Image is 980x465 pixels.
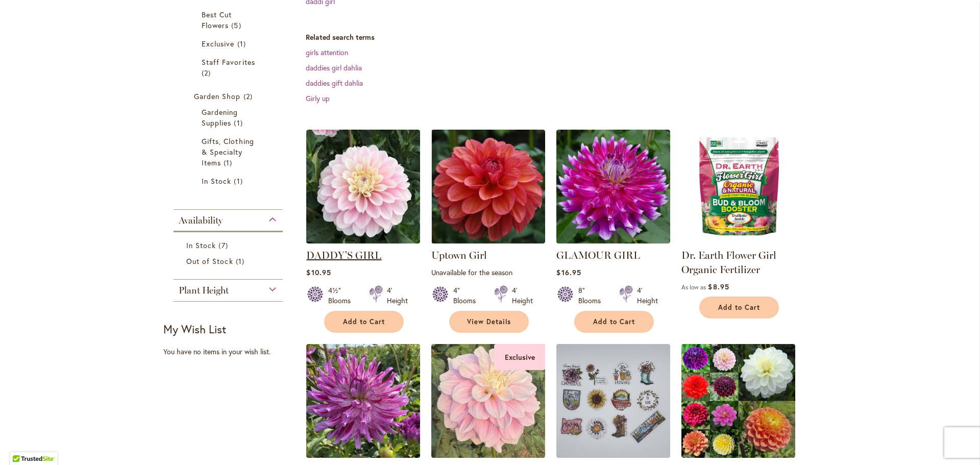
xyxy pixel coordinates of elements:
[431,267,545,277] p: Unavailable for the season
[431,130,545,243] img: Uptown Girl
[512,285,533,306] div: 4' Height
[224,157,235,168] span: 1
[202,176,231,186] span: In Stock
[306,450,420,460] a: Bedazzled
[202,176,257,186] a: In Stock
[186,256,233,266] span: Out of Stock
[202,57,255,67] span: Staff Favorites
[306,63,362,72] a: daddies girl dahlia
[306,47,348,57] a: girls attention
[343,317,385,326] span: Add to Cart
[556,236,670,246] a: GLAMOUR GIRL
[237,38,249,49] span: 1
[186,256,273,266] a: Out of Stock 1
[431,249,487,261] a: Uptown Girl
[556,249,640,261] a: GLAMOUR GIRL
[681,283,706,291] span: As low as
[578,285,607,306] div: 8" Blooms
[637,285,658,306] div: 4' Height
[202,10,232,30] span: Best Cut Flowers
[306,130,420,243] img: DADDY'S GIRL
[431,344,545,458] img: FAVORITE DAUGHTER
[306,267,331,277] span: $10.95
[236,256,247,266] span: 1
[231,20,243,31] span: 5
[306,78,363,88] a: daddies gift dahlia
[453,285,482,306] div: 4" Blooms
[556,130,670,243] img: GLAMOUR GIRL
[202,57,257,78] a: Staff Favorites
[202,107,238,128] span: Gardening Supplies
[234,117,245,128] span: 1
[243,91,255,102] span: 2
[202,39,234,48] span: Exclusive
[681,450,795,460] a: CUT FLOWER COLLECTION
[328,285,357,306] div: 4½" Blooms
[8,429,36,457] iframe: Launch Accessibility Center
[556,450,670,460] a: KPB Designs Stickers
[163,322,226,336] strong: My Wish List
[718,303,760,312] span: Add to Cart
[574,311,654,333] button: Add to Cart
[681,344,795,458] img: CUT FLOWER COLLECTION
[699,297,779,319] button: Add to Cart
[234,176,245,186] span: 1
[681,249,776,276] a: Dr. Earth Flower Girl Organic Fertilizer
[593,317,635,326] span: Add to Cart
[306,344,420,458] img: Bedazzled
[306,249,381,261] a: DADDY'S GIRL
[218,240,230,251] span: 7
[324,311,404,333] button: Add to Cart
[179,215,223,226] span: Availability
[202,38,257,49] a: Exclusive
[556,267,581,277] span: $16.95
[202,136,257,168] a: Gifts, Clothing &amp; Specialty Items
[708,282,729,291] span: $8.95
[431,236,545,246] a: Uptown Girl
[194,91,241,101] span: Garden Shop
[186,240,273,251] a: In Stock 7
[202,67,213,78] span: 2
[556,344,670,458] img: KPB Designs Stickers
[194,91,265,102] a: Garden Shop
[202,107,257,128] a: Gardening Supplies
[449,311,529,333] a: View Details
[681,130,795,243] img: Dr. Earth Flower Girl Organic Fertilizer
[494,344,545,370] div: Exclusive
[186,240,216,250] span: In Stock
[681,236,795,246] a: Dr. Earth Flower Girl Organic Fertilizer
[306,93,330,103] a: Girly up
[431,450,545,460] a: FAVORITE DAUGHTER Exclusive
[387,285,408,306] div: 4' Height
[306,32,817,42] dt: Related search terms
[202,136,254,167] span: Gifts, Clothing & Specialty Items
[179,285,229,296] span: Plant Height
[163,347,300,357] div: You have no items in your wish list.
[467,317,511,326] span: View Details
[306,236,420,246] a: DADDY'S GIRL
[202,9,257,31] a: Best Cut Flowers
